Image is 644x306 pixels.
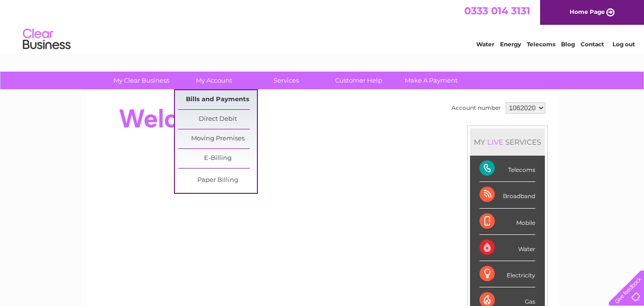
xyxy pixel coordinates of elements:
[449,100,503,116] td: Account number
[392,72,470,89] a: Make A Payment
[480,156,535,182] div: Telecoms
[561,41,575,48] a: Blog
[581,41,604,48] a: Contact
[480,261,535,287] div: Electricity
[97,5,548,46] div: Clear Business is a trading name of Verastar Limited (registered in [GEOGRAPHIC_DATA] No. 3667643...
[247,72,326,89] a: Services
[613,41,635,48] a: Log out
[319,72,398,89] a: Customer Help
[178,149,257,168] a: E-Billing
[500,41,521,48] a: Energy
[178,171,257,190] a: Paper Billing
[178,90,257,109] a: Bills and Payments
[476,41,494,48] a: Water
[178,129,257,148] a: Moving Premises
[470,128,545,156] div: MY SERVICES
[174,72,253,89] a: My Account
[485,137,505,147] div: LIVE
[464,5,530,17] a: 0333 014 3131
[480,235,535,261] div: Water
[22,25,71,54] img: logo.png
[102,72,181,89] a: My Clear Business
[178,110,257,129] a: Direct Debit
[480,209,535,235] div: Mobile
[527,41,555,48] a: Telecoms
[480,182,535,208] div: Broadband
